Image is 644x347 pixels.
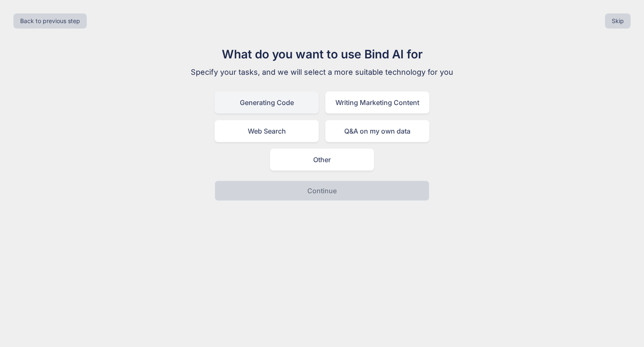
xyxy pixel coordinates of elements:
div: Other [270,149,374,171]
button: Back to previous step [13,13,87,29]
div: Generating Code [215,92,319,113]
p: Specify your tasks, and we will select a more suitable technology for you [181,66,463,78]
div: Q&A on my own data [325,120,429,142]
button: Skip [605,13,631,29]
div: Writing Marketing Content [325,92,429,113]
div: Web Search [215,120,319,142]
h1: What do you want to use Bind AI for [181,45,463,63]
button: Continue [215,181,429,201]
p: Continue [307,186,337,196]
